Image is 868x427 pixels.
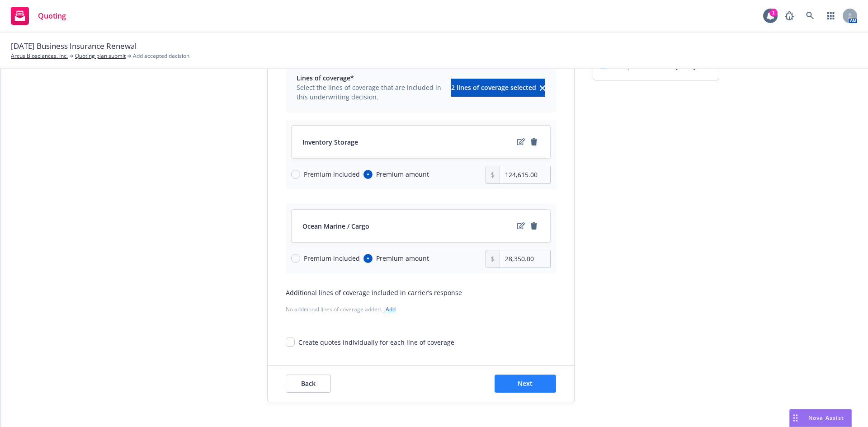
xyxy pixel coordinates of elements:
[451,83,536,92] span: 2 lines of coverage selected
[376,253,429,263] span: Premium amount
[75,52,126,60] a: Quoting plan submit
[789,409,852,427] button: Nova Assist
[38,12,66,19] span: Quoting
[363,254,373,263] input: Premium amount
[133,52,189,60] span: Add accepted decision
[286,305,556,314] div: No additional lines of coverage added.
[302,137,358,147] span: Inventory Storage
[780,7,798,25] a: Report a Bug
[291,170,300,179] input: Premium included
[790,409,801,427] div: Drag to move
[298,338,454,347] div: Create quotes individually for each line of coverage
[7,3,70,28] a: Quoting
[11,40,137,52] span: [DATE] Business Insurance Renewal
[286,375,331,393] button: Back
[363,170,373,179] input: Premium amount
[297,83,446,102] span: Select the lines of coverage that are included in this underwriting decision.
[516,221,527,231] a: edit
[516,136,527,147] a: edit
[302,221,369,231] span: Ocean Marine / Cargo
[500,250,550,267] input: 0.00
[286,288,556,297] div: Additional lines of coverage included in carrier’s response
[808,414,844,422] span: Nova Assist
[500,166,550,183] input: 0.00
[297,73,446,83] span: Lines of coverage*
[801,7,819,25] a: Search
[11,52,68,60] a: Arcus Biosciences, Inc.
[304,169,360,179] span: Premium included
[518,379,533,388] span: Next
[451,79,545,97] button: 2 lines of coverage selectedclear selection
[304,253,360,263] span: Premium included
[822,7,840,25] a: Switch app
[376,169,429,179] span: Premium amount
[301,379,316,388] span: Back
[528,221,539,231] a: remove
[540,85,545,91] svg: clear selection
[528,136,539,147] a: remove
[769,9,778,17] div: 1
[386,305,396,313] a: Add
[291,254,300,263] input: Premium included
[495,375,556,393] button: Next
